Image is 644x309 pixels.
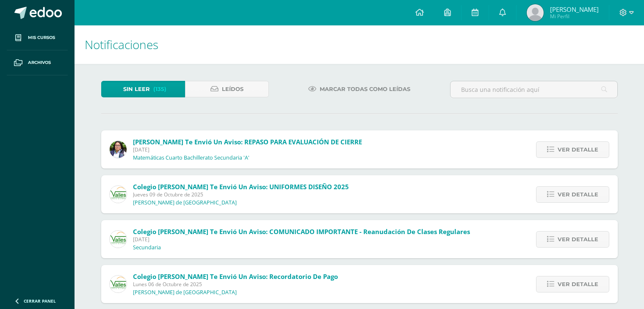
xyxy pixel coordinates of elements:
[133,236,470,243] span: [DATE]
[133,199,237,206] p: [PERSON_NAME] de [GEOGRAPHIC_DATA]
[133,289,237,296] p: [PERSON_NAME] de [GEOGRAPHIC_DATA]
[7,50,68,75] a: Archivos
[558,142,598,157] span: Ver detalle
[28,34,55,41] span: Mis cursos
[550,5,599,14] span: [PERSON_NAME]
[101,81,185,97] a: Sin leer(135)
[133,244,161,251] p: Secundaria
[133,272,338,281] span: Colegio [PERSON_NAME] te envió un aviso: Recordatorio de pago
[24,298,56,304] span: Cerrar panel
[110,276,127,292] img: 94564fe4cf850d796e68e37240ca284b.png
[133,154,249,161] p: Matemáticas Cuarto Bachillerato Secundaria 'A'
[110,186,127,203] img: 94564fe4cf850d796e68e37240ca284b.png
[28,59,51,66] span: Archivos
[123,81,150,97] span: Sin leer
[558,187,598,202] span: Ver detalle
[110,141,127,158] img: c7456b1c7483b5bc980471181b9518ab.png
[298,81,421,97] a: Marcar todas como leídas
[133,227,470,236] span: Colegio [PERSON_NAME] te envió un aviso: COMUNICADO IMPORTANTE - Reanudación de Clases Regulares
[133,138,362,146] span: [PERSON_NAME] te envió un aviso: REPASO PARA EVALUACIÓN DE CIERRE
[222,81,243,97] span: Leídos
[185,81,269,97] a: Leídos
[133,281,338,288] span: Lunes 06 de Octubre de 2025
[320,81,410,97] span: Marcar todas como leídas
[133,146,362,153] span: [DATE]
[451,81,617,98] input: Busca una notificación aquí
[7,25,68,50] a: Mis cursos
[85,36,158,52] span: Notificaciones
[550,13,599,20] span: Mi Perfil
[110,231,127,248] img: 94564fe4cf850d796e68e37240ca284b.png
[558,276,598,292] span: Ver detalle
[133,191,349,198] span: Jueves 09 de Octubre de 2025
[558,232,598,247] span: Ver detalle
[133,182,349,191] span: Colegio [PERSON_NAME] te envió un aviso: UNIFORMES DISEÑO 2025
[527,4,544,21] img: 0ce591f6c5bb341b09083435ff076bde.png
[153,81,166,97] span: (135)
